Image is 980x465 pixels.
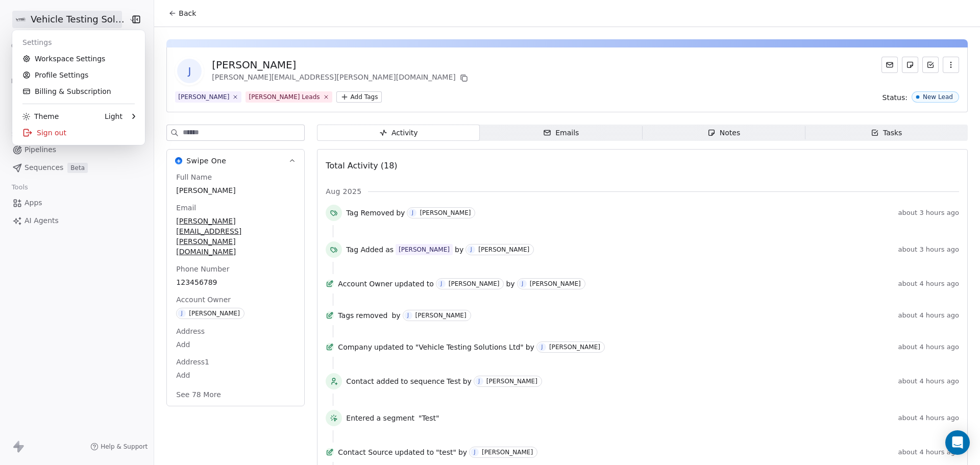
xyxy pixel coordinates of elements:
div: Theme [22,111,59,121]
a: Billing & Subscription [16,83,141,100]
div: Settings [16,34,141,51]
div: Light [105,111,122,121]
a: Profile Settings [16,67,141,83]
div: Sign out [16,125,141,141]
a: Workspace Settings [16,51,141,67]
